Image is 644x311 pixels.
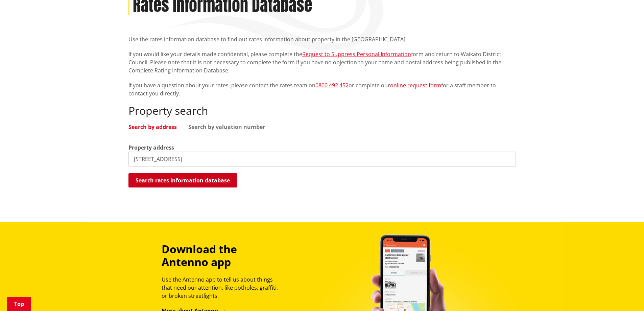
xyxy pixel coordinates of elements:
[128,143,174,152] label: Property address
[128,35,516,43] p: Use the rates information database to find out rates information about property in the [GEOGRAPHI...
[162,275,284,300] p: Use the Antenno app to tell us about things that need our attention, like potholes, graffiti, or ...
[128,124,177,130] a: Search by address
[188,124,265,130] a: Search by valuation number
[128,104,516,117] h2: Property search
[128,173,237,187] button: Search rates information database
[302,50,411,58] a: Request to Suppress Personal Information
[613,283,637,307] iframe: Messenger Launcher
[390,82,441,89] a: online request form
[7,297,31,311] a: Top
[128,81,516,97] p: If you have a question about your rates, please contact the rates team on or complete our for a s...
[128,50,516,74] p: If you would like your details made confidential, please complete the form and return to Waikato ...
[315,82,349,89] a: 0800 492 452
[128,152,516,166] input: e.g. Duke Street NGARUAWAHIA
[162,243,284,269] h3: Download the Antenno app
